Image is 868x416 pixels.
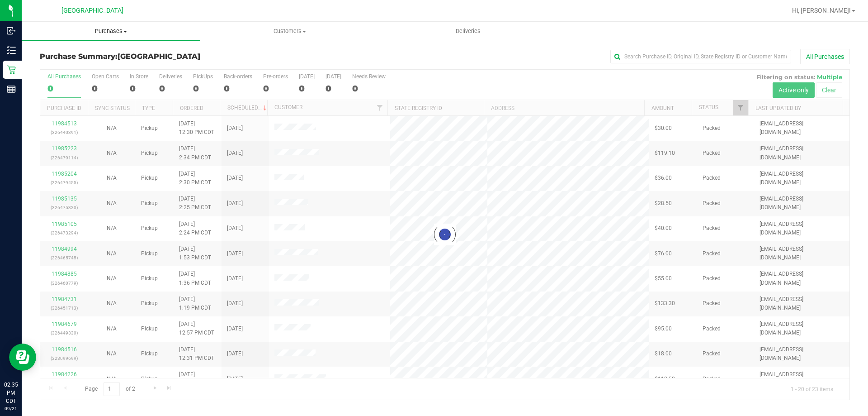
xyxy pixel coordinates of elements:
a: Purchases [22,22,200,41]
span: [GEOGRAPHIC_DATA] [118,52,200,61]
span: Deliveries [443,27,493,35]
input: Search Purchase ID, Original ID, State Registry ID or Customer Name... [610,50,791,63]
p: 02:35 PM CDT [4,381,18,405]
iframe: Resource center [9,344,36,371]
span: [GEOGRAPHIC_DATA] [61,7,123,14]
span: Customers [201,27,378,35]
inline-svg: Inbound [7,26,16,35]
a: Customers [200,22,379,41]
span: Hi, [PERSON_NAME]! [792,7,851,14]
inline-svg: Reports [7,85,16,94]
h3: Purchase Summary: [40,53,310,61]
button: All Purchases [800,49,850,64]
a: Deliveries [379,22,557,41]
inline-svg: Retail [7,65,16,74]
span: Purchases [22,27,200,35]
inline-svg: Inventory [7,46,16,55]
p: 09/21 [4,405,18,412]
